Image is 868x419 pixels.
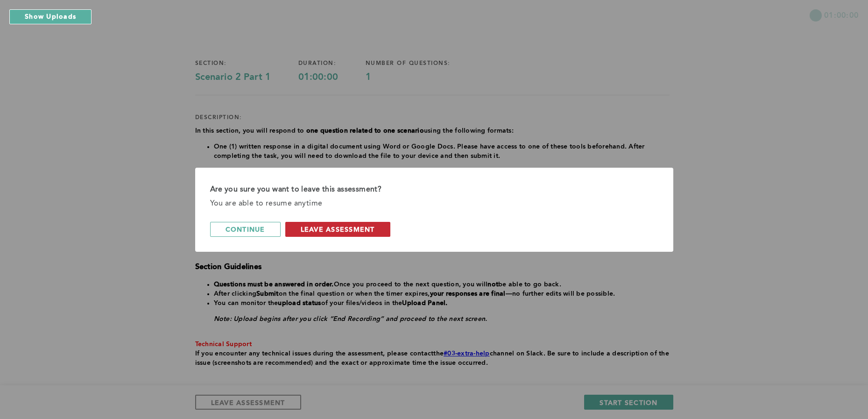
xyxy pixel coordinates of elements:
[210,183,658,197] div: Are you sure you want to leave this assessment?
[226,225,265,234] span: continue
[210,222,281,237] button: continue
[9,9,92,24] button: Show Uploads
[210,197,658,211] div: You are able to resume anytime
[301,225,375,234] span: leave assessment
[285,222,390,237] button: leave assessment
